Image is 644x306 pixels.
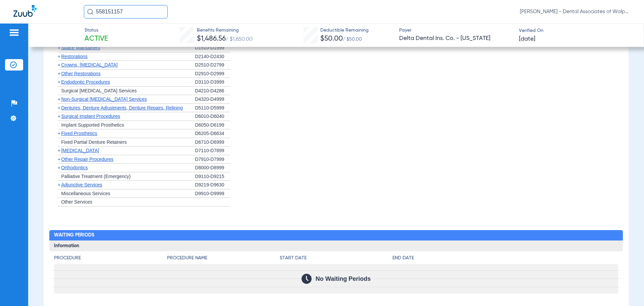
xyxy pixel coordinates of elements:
[167,255,280,262] h4: Procedure Name
[58,114,60,119] span: +
[13,5,37,17] img: Zuub Logo
[58,79,60,85] span: +
[399,34,513,43] span: Delta Dental Ins. Co. - [US_STATE]
[54,255,167,264] app-breakdown-title: Procedure
[58,182,60,187] span: +
[61,45,100,50] span: Space Maintainers
[195,146,230,155] div: D7110-D7899
[610,274,644,306] iframe: Chat Widget
[280,255,392,262] h4: Start Date
[49,241,623,251] h3: Information
[58,148,60,153] span: +
[61,191,110,196] span: Miscellaneous Services
[54,255,167,262] h4: Procedure
[280,255,392,264] app-breakdown-title: Start Date
[195,87,230,95] div: D4210-D4286
[520,8,631,15] span: [PERSON_NAME] - Dental Associates of Walpole
[87,9,93,15] img: Search Icon
[61,54,88,59] span: Restorations
[58,165,60,170] span: +
[61,62,117,68] span: Crowns, [MEDICAL_DATA]
[61,105,183,111] span: Dentures, Denture Adjustments, Denture Repairs, Relining
[85,27,108,34] span: Status
[195,70,230,78] div: D2910-D2999
[58,96,60,102] span: +
[195,164,230,172] div: D8000-D8999
[195,78,230,87] div: D3110-D3999
[58,71,60,76] span: +
[61,199,92,205] span: Other Services
[61,114,120,119] span: Surgical Implant Procedures
[58,131,60,136] span: +
[84,5,168,18] input: Search for patients
[392,255,618,262] h4: End Date
[9,29,19,37] img: hamburger-icon
[195,104,230,113] div: D5110-D5999
[197,35,226,42] span: $1,486.56
[195,52,230,61] div: D2140-D2430
[519,35,535,43] span: [DATE]
[195,121,230,130] div: D6050-D6199
[49,230,623,241] h2: Waiting Periods
[85,34,108,44] span: Active
[195,112,230,121] div: D6010-D6040
[167,255,280,264] app-breakdown-title: Procedure Name
[61,131,97,136] span: Fixed Prosthetics
[58,105,60,111] span: +
[320,35,343,42] span: $50.00
[195,61,230,70] div: D2510-D2799
[392,255,618,264] app-breakdown-title: End Date
[61,139,126,145] span: Fixed Partial Denture Retainers
[61,79,110,85] span: Endodontic Procedures
[61,122,124,128] span: Implant Supported Prosthetics
[61,157,113,162] span: Other Repair Procedures
[58,54,60,59] span: +
[195,155,230,164] div: D7910-D7999
[197,27,253,34] span: Benefits Remaining
[58,157,60,162] span: +
[226,37,253,42] span: / $1,650.00
[519,27,633,34] span: Verified On
[302,274,312,284] img: Calendar
[61,182,102,187] span: Adjunctive Services
[61,174,130,179] span: Palliative Treatment (Emergency)
[316,275,371,282] span: No Waiting Periods
[61,88,137,93] span: Surgical [MEDICAL_DATA] Services
[195,181,230,189] div: D9219-D9630
[61,165,88,170] span: Orthodontics
[58,45,60,50] span: +
[61,148,99,153] span: [MEDICAL_DATA]
[195,172,230,181] div: D9110-D9215
[195,189,230,198] div: D9910-D9999
[61,96,147,102] span: Non-Surgical [MEDICAL_DATA] Services
[195,44,230,52] div: D1510-D1999
[58,62,60,68] span: +
[343,37,362,42] span: / $50.00
[61,71,101,76] span: Other Restorations
[399,27,513,34] span: Payer
[320,27,369,34] span: Deductible Remaining
[195,129,230,138] div: D6205-D6634
[195,95,230,104] div: D4320-D4999
[195,138,230,147] div: D6710-D6999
